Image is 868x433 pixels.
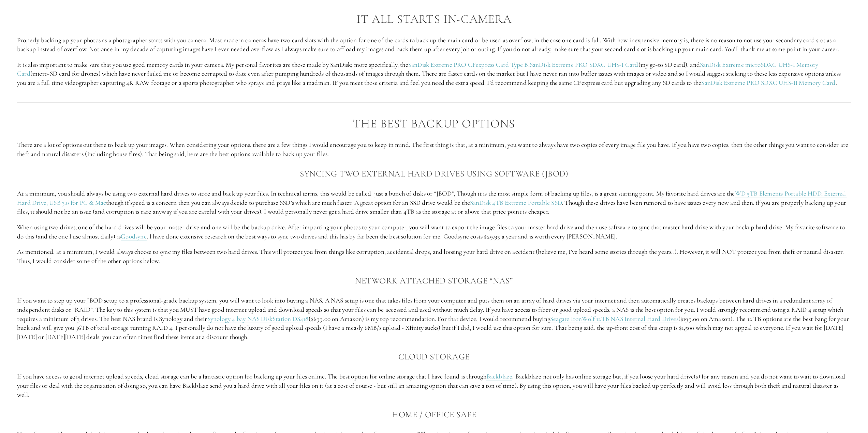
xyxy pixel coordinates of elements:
p: When using two drives, one of the hard drives will be your master drive and one will be the backu... [17,223,851,241]
h2: It All Starts in-Camera [17,13,851,26]
h3: Network Attached Storage “NAS” [17,274,851,288]
h3: Cloud Storage [17,350,851,364]
p: If you have access to good internet upload speeds, cloud storage can be a fantastic option for ba... [17,372,851,399]
a: SanDisk Extreme PRO SDXC UHS-II Memory Card [701,79,835,87]
p: Properly backing up your photos as a photographer starts with you camera. Most modern cameras hav... [17,36,851,54]
p: It is also important to make sure that you use good memory cards in your camera. My personal favo... [17,60,851,88]
p: As mentioned, at a minimum, I would always choose to sync my files between two hard drives. This ... [17,247,851,265]
a: Seagate IronWolf 12TB NAS Internal Hard Drives [550,315,678,323]
a: Backblaze [486,372,513,381]
h3: Home / Office Safe [17,408,851,421]
p: There are a lot of options out there to back up your images. When considering your options, there... [17,140,851,158]
a: Goodsync [121,232,147,241]
a: SanDisk 4TB Extreme Portable SSD [470,199,562,207]
h3: Syncing two external hard drives using software (JBOD) [17,167,851,181]
a: SanDisk Extreme PRO SDXC UHS-I Card [530,61,638,69]
a: SanDisk Extreme PRO CFexpress Card Type B [408,61,528,69]
h2: The Best Backup Options [17,117,851,130]
p: At a minimum, you should always be using two external hard drives to store and back up your files... [17,189,851,216]
a: Synology 4 bay NAS DiskStation DS418 [207,315,309,323]
p: If you want to step up your JBOD setup to a professional-grade backup system, you will want to lo... [17,296,851,341]
a: SanDisk Extreme microSDXC UHS-I Memory Card [17,61,820,78]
